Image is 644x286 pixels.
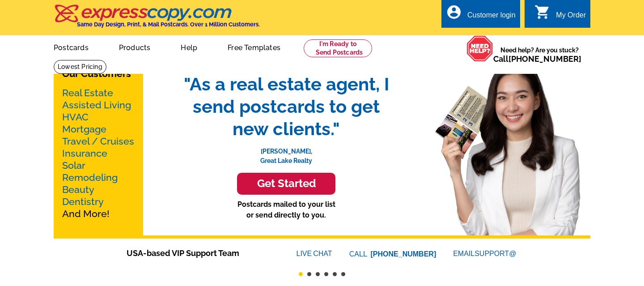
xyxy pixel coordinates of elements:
button: 4 of 6 [324,272,328,276]
a: Beauty [62,184,94,195]
font: SUPPORT@ [475,248,517,259]
p: Postcards mailed to your list or send directly to you. [174,199,398,221]
a: Dentistry [62,196,104,207]
i: account_circle [446,4,462,20]
a: Remodeling [62,172,118,183]
a: Insurance [62,148,107,159]
font: CALL [349,249,369,260]
a: Help [166,36,212,57]
a: Travel / Cruises [62,136,134,147]
a: Real Estate [62,87,113,98]
img: help [466,35,493,62]
a: [PHONE_NUMBER] [508,54,581,64]
a: Free Templates [213,36,295,57]
a: Assisted Living [62,99,131,111]
a: EMAILSUPPORT@ [453,250,517,257]
i: shopping_cart [534,4,551,20]
a: LIVECHAT [297,250,332,257]
p: And More! [62,87,135,220]
button: 6 of 6 [341,272,345,276]
a: Same Day Design, Print, & Mail Postcards. Over 1 Million Customers. [54,11,260,28]
a: Mortgage [62,124,106,135]
a: Postcards [39,36,103,57]
button: 5 of 6 [333,272,337,276]
a: shopping_cart My Order [534,10,586,21]
span: USA-based VIP Support Team [127,247,270,259]
div: My Order [556,11,586,24]
span: Call [493,54,581,64]
div: Customer login [467,11,516,24]
span: Need help? Are you stuck? [493,46,586,64]
h3: Get Started [248,177,324,190]
a: HVAC [62,111,89,123]
button: 1 of 6 [299,272,303,276]
button: 3 of 6 [316,272,320,276]
span: "As a real estate agent, I send postcards to get new clients." [174,73,398,140]
font: LIVE [297,248,314,259]
h4: Same Day Design, Print, & Mail Postcards. Over 1 Million Customers. [77,21,260,28]
a: account_circle Customer login [446,10,516,21]
a: Solar [62,160,85,171]
button: 2 of 6 [307,272,311,276]
a: Products [105,36,165,57]
a: [PHONE_NUMBER] [371,250,436,258]
p: [PERSON_NAME], Great Lake Realty [174,140,398,166]
a: Get Started [174,173,398,195]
